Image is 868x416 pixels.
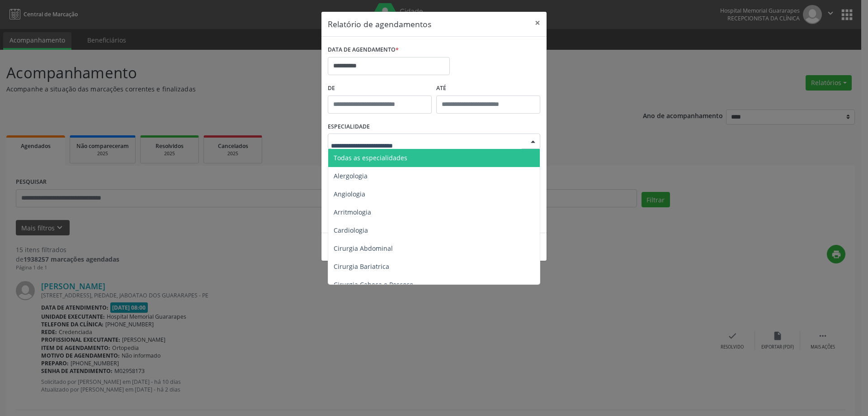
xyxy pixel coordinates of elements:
[334,208,371,216] span: Arritmologia
[334,262,389,271] span: Cirurgia Bariatrica
[334,280,413,289] span: Cirurgia Cabeça e Pescoço
[328,81,432,96] label: De
[334,226,368,234] span: Cardiologia
[328,18,431,30] h5: Relatório de agendamentos
[334,244,393,253] span: Cirurgia Abdominal
[436,81,540,96] label: ATÉ
[334,172,368,180] span: Alergologia
[528,12,547,34] button: Close
[334,153,407,162] span: Todas as especialidades
[328,120,370,134] label: ESPECIALIDADE
[328,43,399,57] label: DATA DE AGENDAMENTO
[334,190,365,198] span: Angiologia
